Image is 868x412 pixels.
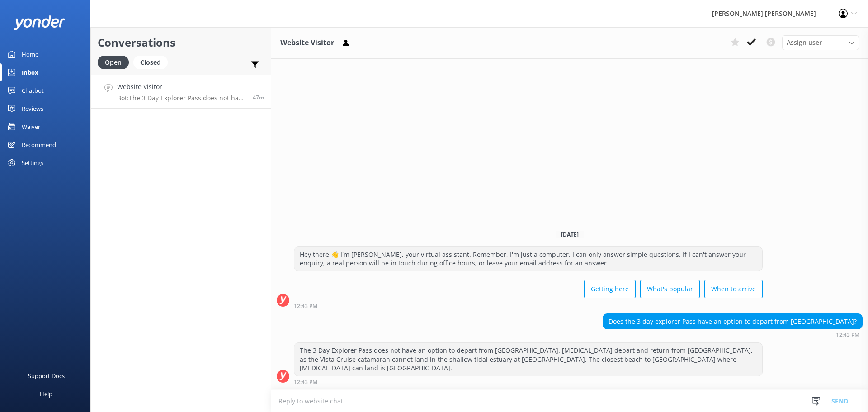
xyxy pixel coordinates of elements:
[117,82,246,92] h4: Website Visitor
[22,81,44,99] div: Chatbot
[294,379,317,385] strong: 12:43 PM
[294,343,762,376] div: The 3 Day Explorer Pass does not have an option to depart from [GEOGRAPHIC_DATA]. [MEDICAL_DATA] ...
[40,385,52,403] div: Help
[98,56,129,69] div: Open
[603,331,863,338] div: Sep 26 2025 12:43pm (UTC +12:00) Pacific/Auckland
[704,280,763,298] button: When to arrive
[280,37,334,49] h3: Website Visitor
[782,35,859,50] div: Assign User
[22,63,38,81] div: Inbox
[98,34,264,51] h2: Conversations
[603,314,862,329] div: Does the 3 day explorer Pass have an option to depart from [GEOGRAPHIC_DATA]?
[640,280,700,298] button: What's popular
[22,99,43,118] div: Reviews
[117,94,246,102] p: Bot: The 3 Day Explorer Pass does not have an option to depart from [GEOGRAPHIC_DATA]. [MEDICAL_D...
[294,303,763,309] div: Sep 26 2025 12:43pm (UTC +12:00) Pacific/Auckland
[22,118,40,136] div: Waiver
[787,38,822,47] span: Assign user
[556,231,584,238] span: [DATE]
[98,57,133,67] a: Open
[91,75,271,109] a: Website VisitorBot:The 3 Day Explorer Pass does not have an option to depart from [GEOGRAPHIC_DAT...
[584,280,636,298] button: Getting here
[28,367,65,385] div: Support Docs
[14,15,66,30] img: yonder-white-logo.png
[22,154,43,172] div: Settings
[133,56,168,69] div: Closed
[253,94,264,101] span: Sep 26 2025 12:43pm (UTC +12:00) Pacific/Auckland
[22,45,38,63] div: Home
[836,332,859,338] strong: 12:43 PM
[22,136,56,154] div: Recommend
[294,303,317,309] strong: 12:43 PM
[133,57,172,67] a: Closed
[294,379,763,385] div: Sep 26 2025 12:43pm (UTC +12:00) Pacific/Auckland
[294,247,762,271] div: Hey there 👋 I'm [PERSON_NAME], your virtual assistant. Remember, I'm just a computer. I can only ...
